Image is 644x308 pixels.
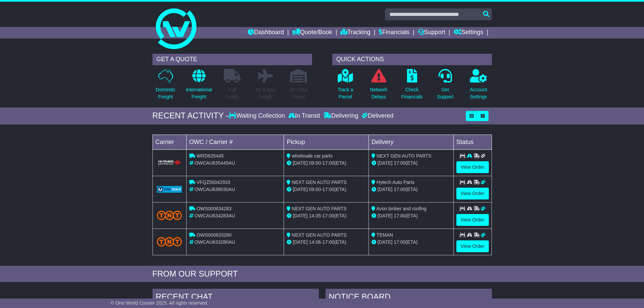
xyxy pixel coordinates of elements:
[229,112,286,120] div: Waiting Collection
[379,27,409,39] a: Financials
[111,300,209,306] span: © One World Courier 2025. All rights reserved.
[360,112,393,120] div: Delivered
[322,112,360,120] div: Delivering
[377,232,393,238] span: TEMAN
[194,187,235,192] span: OWCAU636030AU
[378,160,392,166] span: [DATE]
[437,86,453,100] p: Get Support
[194,213,235,218] span: OWCAU634283AU
[155,69,175,104] a: DomesticFreight
[194,160,235,166] span: OWCAU635445AU
[196,232,232,238] span: OWS000633280
[196,180,230,185] span: VFQZ50042933
[194,239,235,245] span: OWCAU633280AU
[378,239,392,245] span: [DATE]
[340,27,370,39] a: Tracking
[292,27,332,39] a: Quote/Book
[186,135,284,149] td: OWC / Carrier #
[378,213,392,218] span: [DATE]
[372,239,451,246] div: (ETA)
[453,135,492,149] td: Status
[292,180,347,185] span: NEXT GEN AUTO PARTS
[323,239,334,245] span: 17:00
[309,213,321,218] span: 14:35
[152,54,312,65] div: GET A QUOTE
[394,239,406,245] span: 17:00
[454,27,483,39] a: Settings
[157,186,182,193] img: GetCarrierServiceLogo
[323,160,334,166] span: 17:00
[287,160,366,167] div: - (ETA)
[293,239,308,245] span: [DATE]
[287,186,366,193] div: - (ETA)
[152,269,492,279] div: FROM OUR SUPPORT
[309,187,321,192] span: 09:00
[323,213,334,218] span: 17:00
[370,86,387,100] p: Network Delays
[470,86,487,100] p: Account Settings
[287,112,322,120] div: In Transit
[326,289,492,307] div: NOTICE BOARD
[152,111,229,121] div: RECENT ACTIVITY -
[292,206,347,211] span: NEXT GEN AUTO PARTS
[372,212,451,219] div: (ETA)
[156,86,175,100] p: Domestic Freight
[293,213,308,218] span: [DATE]
[372,186,451,193] div: (ETA)
[196,153,223,159] span: WRD635445
[401,86,423,100] p: Check Financials
[186,69,212,104] a: InternationalFreight
[157,237,182,246] img: TNT_Domestic.png
[418,27,445,39] a: Support
[338,86,353,100] p: Track a Parcel
[309,239,321,245] span: 14:06
[224,86,241,100] p: Full Loads
[456,214,489,226] a: View Order
[394,187,406,192] span: 17:00
[293,160,308,166] span: [DATE]
[377,153,431,159] span: NEXT GEN AUTO PARTS
[332,54,492,65] div: QUICK ACTIONS
[456,161,489,173] a: View Order
[376,206,426,211] span: Avon timber and roofing
[157,160,182,166] img: HiTrans.png
[436,69,454,104] a: GetSupport
[152,289,319,307] div: RECENT CHAT
[292,153,333,159] span: wholesale car parts
[323,187,334,192] span: 17:00
[368,135,453,149] td: Delivery
[337,69,354,104] a: Track aParcel
[456,188,489,199] a: View Order
[372,160,451,167] div: (ETA)
[309,160,321,166] span: 09:00
[292,232,347,238] span: NEXT GEN AUTO PARTS
[256,86,276,100] p: Air & Sea Freight
[284,135,369,149] td: Pickup
[287,212,366,219] div: - (ETA)
[369,69,387,104] a: NetworkDelays
[287,239,366,246] div: - (ETA)
[456,240,489,252] a: View Order
[401,69,423,104] a: CheckFinancials
[377,180,414,185] span: Hytech Auto Parts
[394,160,406,166] span: 17:00
[378,187,392,192] span: [DATE]
[470,69,487,104] a: AccountSettings
[152,135,186,149] td: Carrier
[157,211,182,220] img: TNT_Domestic.png
[186,86,212,100] p: International Freight
[248,27,284,39] a: Dashboard
[394,213,406,218] span: 17:00
[290,86,308,100] p: Air / Sea Depot
[293,187,308,192] span: [DATE]
[196,206,232,211] span: OWS000634283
